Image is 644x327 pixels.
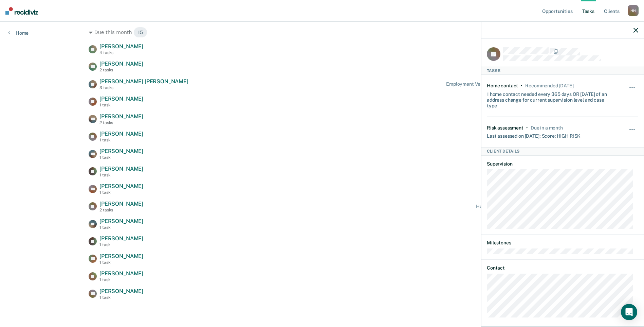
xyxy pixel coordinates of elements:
[99,218,143,224] span: [PERSON_NAME]
[99,113,143,120] span: [PERSON_NAME]
[531,125,563,131] div: Due in a month
[99,288,143,294] span: [PERSON_NAME]
[481,67,644,75] div: Tasks
[487,161,638,167] dt: Supervision
[487,125,523,131] div: Risk assessment
[521,83,522,89] div: •
[99,260,143,265] div: 1 task
[99,225,143,230] div: 1 task
[621,304,637,320] div: Open Intercom Messenger
[99,190,143,195] div: 1 task
[481,147,644,155] div: Client Details
[99,242,143,247] div: 1 task
[99,96,143,102] span: [PERSON_NAME]
[99,131,143,137] span: [PERSON_NAME]
[99,78,188,85] span: [PERSON_NAME] [PERSON_NAME]
[99,138,143,142] div: 1 task
[99,235,143,242] span: [PERSON_NAME]
[628,5,639,16] div: H H
[487,83,518,89] div: Home contact
[99,201,143,207] span: [PERSON_NAME]
[99,120,143,125] div: 2 tasks
[99,173,143,177] div: 1 task
[99,208,143,212] div: 2 tasks
[133,27,147,38] span: 15
[487,131,581,139] div: Last assessed on [DATE]; Score: HIGH RISK
[99,166,143,172] span: [PERSON_NAME]
[525,83,573,89] div: Recommended in 16 days
[446,81,555,87] div: Employment Verification recommended a day ago
[89,27,555,38] div: Due this month
[99,270,143,277] span: [PERSON_NAME]
[99,103,143,107] div: 1 task
[526,125,528,131] div: •
[99,253,143,259] span: [PERSON_NAME]
[8,30,29,36] a: Home
[99,50,143,55] div: 4 tasks
[99,183,143,189] span: [PERSON_NAME]
[99,148,143,154] span: [PERSON_NAME]
[99,68,143,72] div: 2 tasks
[487,240,638,246] dt: Milestones
[99,61,143,67] span: [PERSON_NAME]
[99,155,143,160] div: 1 task
[476,204,555,209] div: Home contact recommended [DATE]
[487,89,613,108] div: 1 home contact needed every 365 days OR [DATE] of an address change for current supervision level...
[99,277,143,282] div: 1 task
[487,265,638,271] dt: Contact
[99,43,143,50] span: [PERSON_NAME]
[5,7,38,15] img: Recidiviz
[99,295,143,300] div: 1 task
[99,85,188,90] div: 3 tasks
